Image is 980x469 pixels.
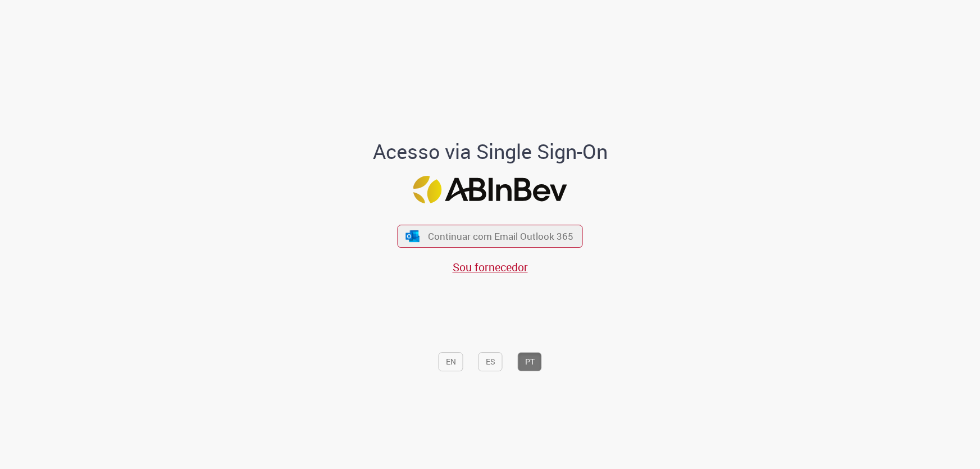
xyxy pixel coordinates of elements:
button: ES [478,352,503,371]
img: ícone Azure/Microsoft 360 [404,230,420,242]
button: ícone Azure/Microsoft 360 Continuar com Email Outlook 365 [398,225,583,248]
button: PT [518,352,542,371]
h1: Acesso via Single Sign-On [334,140,646,163]
button: EN [439,352,463,371]
a: Sou fornecedor [453,259,528,275]
span: Continuar com Email Outlook 365 [428,230,573,243]
img: Logo ABInBev [413,176,567,204]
